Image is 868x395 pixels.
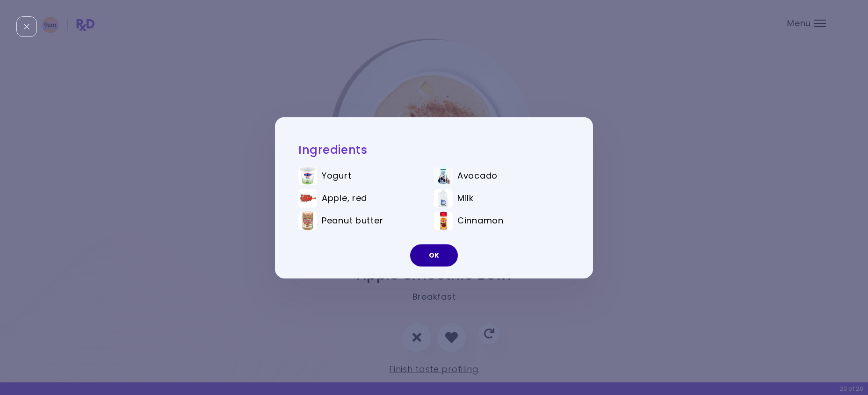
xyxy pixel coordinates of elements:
div: Close [16,16,37,37]
span: Peanut butter [322,215,383,226]
button: OK [410,244,458,266]
span: Avocado [457,171,498,181]
h2: Ingredients [298,143,570,157]
span: Milk [457,193,474,203]
span: Yogurt [322,171,351,181]
span: Apple, red [322,193,367,203]
span: Cinnamon [457,215,504,226]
